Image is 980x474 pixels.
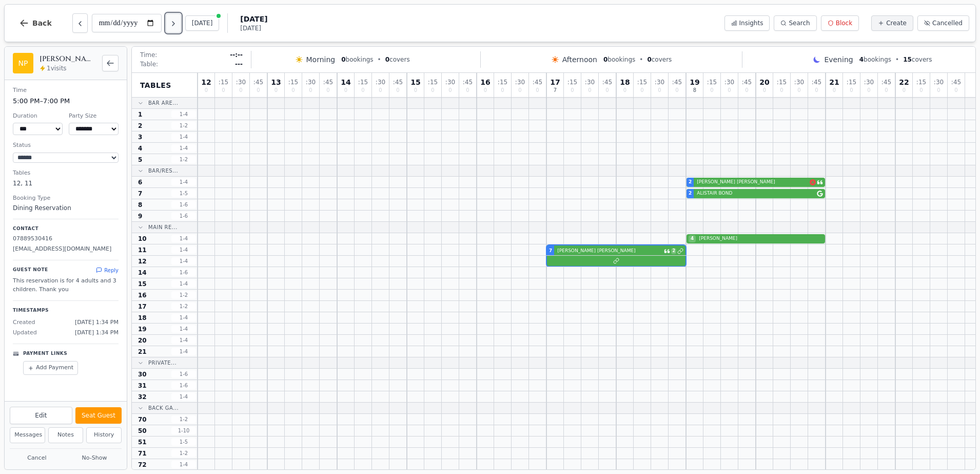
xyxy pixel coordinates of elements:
span: 0 [379,88,382,93]
span: 0 [361,88,364,93]
span: 0 [326,88,329,93]
button: Insights [724,15,770,31]
span: 20 [138,336,147,345]
span: : 15 [916,79,926,85]
span: 17 [138,302,147,311]
span: 0 [640,88,643,93]
span: Cancelled [932,19,963,27]
span: 7 [549,248,552,255]
span: [PERSON_NAME] [PERSON_NAME] [695,179,809,186]
button: Add Payment [23,361,78,375]
span: Morning [306,54,336,65]
span: Back [32,20,52,27]
span: Evening [824,54,853,65]
span: : 45 [881,79,891,85]
span: 7 [554,88,557,93]
span: • [895,55,899,64]
span: : 45 [533,79,542,85]
span: 0 [448,88,452,93]
span: --- [235,60,243,68]
span: 2 [689,190,692,197]
span: 0 [222,88,225,93]
p: Guest Note [13,267,48,274]
span: 0 [675,88,678,93]
span: 2 [689,179,692,186]
span: 1 - 6 [171,201,196,208]
span: 1 - 2 [171,122,196,129]
span: 1 - 4 [171,133,196,141]
span: 32 [138,393,147,401]
span: 10 [138,235,147,243]
span: 13 [271,79,281,86]
span: 3 [138,133,142,141]
span: : 15 [567,79,577,85]
span: 1 - 6 [171,382,196,389]
span: : 15 [219,79,228,85]
span: Insights [739,19,763,27]
span: : 45 [602,79,612,85]
svg: Allergens: Nuts [810,179,816,185]
span: 1 - 6 [171,269,196,276]
span: Bar/Res... [148,167,178,175]
span: 1 - 4 [171,144,196,152]
span: Time: [140,51,157,59]
span: 21 [829,79,839,86]
span: : 15 [428,79,438,85]
button: Search [774,15,816,31]
svg: Customer message [664,248,670,254]
button: Block [821,15,859,31]
span: 50 [138,427,147,435]
button: Edit [10,407,72,424]
span: 1 - 2 [171,415,196,423]
span: 0 [903,88,906,93]
span: 20 [759,79,769,86]
span: 5 [138,156,142,164]
p: This reservation is for 4 adults and 3 children. Thank you [13,276,119,295]
span: 1 - 4 [171,235,196,242]
button: Back [11,11,60,35]
span: : 45 [812,79,821,85]
span: Table: [140,60,158,68]
span: 0 [239,88,242,93]
span: 1 - 4 [171,257,196,265]
span: 0 [257,88,260,93]
span: : 45 [253,79,263,85]
span: Bar Are... [148,99,178,107]
span: --:-- [230,51,243,59]
span: : 30 [934,79,944,85]
dt: Status [13,141,119,150]
span: 1 - 4 [171,336,196,344]
button: Create [871,15,913,31]
span: 16 [138,291,147,299]
button: Reply [96,267,119,274]
span: 1 - 4 [171,314,196,321]
span: Create [886,19,907,27]
span: 0 [885,88,888,93]
span: 12 [201,79,211,86]
span: 0 [867,88,870,93]
span: 0 [833,88,836,93]
div: NP [13,53,33,73]
span: Tables [140,80,171,90]
span: 0 [414,88,417,93]
span: 14 [341,79,350,86]
span: 0 [571,88,574,93]
span: 16 [480,79,490,86]
span: : 30 [445,79,455,85]
dt: Party Size [69,112,119,121]
span: 4 [689,235,696,242]
span: 0 [588,88,591,93]
span: : 30 [794,79,804,85]
span: : 45 [323,79,333,85]
span: 0 [536,88,539,93]
button: History [86,427,122,443]
span: covers [647,55,672,64]
span: 1 - 2 [171,156,196,163]
p: 07889530416 [13,235,119,243]
span: : 30 [306,79,316,85]
span: : 15 [498,79,507,85]
span: 1 - 4 [171,110,196,118]
span: 0 [205,88,208,93]
span: 12 [138,257,147,266]
button: Seat Guest [75,407,122,424]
